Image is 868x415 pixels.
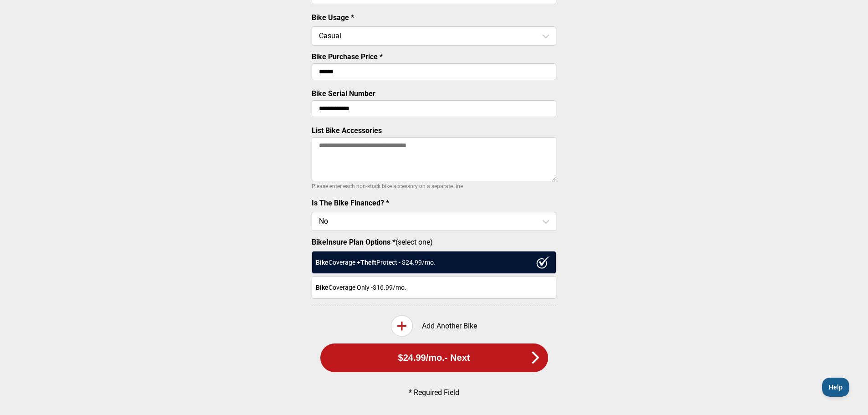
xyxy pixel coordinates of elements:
label: (select one) [312,238,556,246]
div: Add Another Bike [312,315,556,337]
label: Bike Purchase Price * [312,52,383,61]
div: Coverage + Protect - $ 24.99 /mo. [312,251,556,274]
label: Is The Bike Financed? * [312,199,389,207]
button: $24.99/mo.- Next [320,343,548,372]
img: ux1sgP1Haf775SAghJI38DyDlYP+32lKFAAAAAElFTkSuQmCC [536,256,550,269]
label: Bike Serial Number [312,89,375,98]
label: Bike Usage * [312,13,354,22]
p: Please enter each non-stock bike accessory on a separate line [312,181,556,192]
strong: BikeInsure Plan Options * [312,238,395,246]
strong: Bike [316,259,329,266]
iframe: Toggle Customer Support [822,378,850,397]
span: /mo. [426,353,445,363]
strong: Theft [360,259,376,266]
div: Coverage Only - $16.99 /mo. [312,276,556,299]
label: List Bike Accessories [312,126,382,135]
strong: Bike [316,284,329,291]
p: * Required Field [327,388,541,397]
